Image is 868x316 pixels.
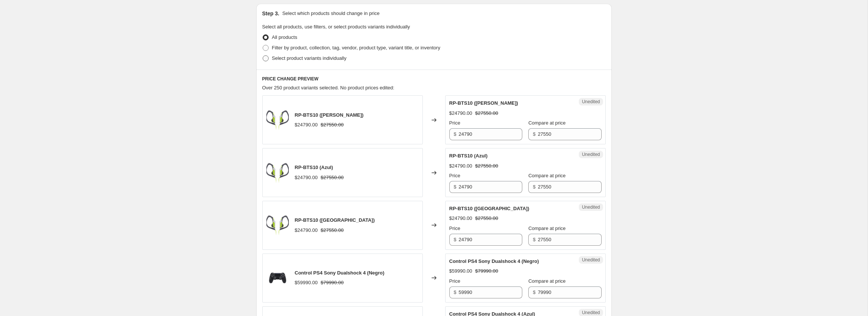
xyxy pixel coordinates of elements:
strike: $27550.00 [475,110,498,117]
h6: PRICE CHANGE PREVIEW [262,76,606,82]
span: Compare at price [528,226,566,231]
strike: $27550.00 [321,121,343,129]
span: Unedited [582,310,600,316]
strike: $27550.00 [321,174,343,181]
span: RP-BTS10 (Azul) [449,153,488,159]
div: $24790.00 [295,227,318,234]
span: Price [449,226,461,231]
strike: $79990.00 [321,279,343,286]
span: $ [533,289,535,295]
img: AUDIFONO_PANASONIC_RP_BTS10_AMARILLO_80x.jpg [266,109,289,131]
span: Unedited [582,257,600,263]
span: Unedited [582,204,600,210]
div: $24790.00 [449,215,472,222]
span: $ [454,184,456,190]
strike: $27550.00 [321,227,343,234]
span: $ [533,237,535,242]
h2: Step 3. [262,10,279,17]
strike: $27550.00 [475,215,498,222]
span: RP-BTS10 ([PERSON_NAME]) [295,112,364,118]
div: $59990.00 [449,267,472,275]
span: RP-BTS10 (Azul) [295,165,333,170]
span: Compare at price [528,120,566,126]
p: Select which products should change in price [282,10,379,17]
div: $24790.00 [449,162,472,170]
span: Select product variants individually [272,55,346,61]
span: Select all products, use filters, or select products variants individually [262,24,410,30]
div: $59990.00 [295,279,318,286]
span: $ [533,184,535,190]
strike: $79990.00 [475,267,498,275]
span: Price [449,173,461,178]
span: $ [454,237,456,242]
span: $ [533,131,535,137]
span: Over 250 product variants selected. No product prices edited: [262,85,394,90]
span: Compare at price [528,278,566,284]
span: Control PS4 Sony Dualshock 4 (Negro) [295,270,385,276]
img: control-ps4-sony-dualshock-4-7429966_80x.png [266,267,289,289]
span: RP-BTS10 ([GEOGRAPHIC_DATA]) [295,217,375,223]
div: $24790.00 [295,174,318,181]
span: $ [454,131,456,137]
span: Compare at price [528,173,566,178]
div: $24790.00 [449,110,472,117]
strike: $27550.00 [475,162,498,170]
span: RP-BTS10 ([GEOGRAPHIC_DATA]) [449,206,529,211]
img: AUDIFONO_PANASONIC_RP_BTS10_AMARILLO_80x.jpg [266,162,289,184]
span: Filter by product, collection, tag, vendor, product type, variant title, or inventory [272,45,440,50]
div: $24790.00 [295,121,318,129]
span: Price [449,278,461,284]
span: All products [272,34,297,40]
img: AUDIFONO_PANASONIC_RP_BTS10_AMARILLO_80x.jpg [266,214,289,236]
span: RP-BTS10 ([PERSON_NAME]) [449,100,518,106]
span: Unedited [582,151,600,157]
span: Unedited [582,99,600,105]
span: $ [454,289,456,295]
span: Price [449,120,461,126]
span: Control PS4 Sony Dualshock 4 (Negro) [449,258,539,264]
